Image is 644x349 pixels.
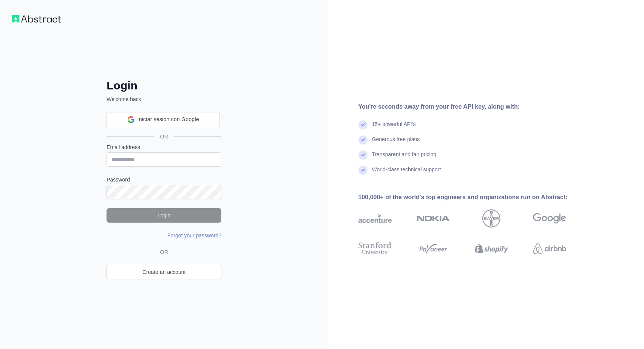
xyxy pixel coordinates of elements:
[372,151,437,166] div: Transparent and fair pricing
[358,240,392,257] img: stanford university
[358,193,590,202] div: 100,000+ of the world's top engineers and organizations run on Abstract:
[107,95,221,103] p: Welcome back
[533,209,566,228] img: google
[533,240,566,257] img: airbnb
[137,115,199,123] span: Iniciar sesión con Google
[417,240,450,257] img: payoneer
[417,209,450,228] img: nokia
[358,135,368,145] img: check mark
[358,102,590,111] div: You're seconds away from your free API key, along with:
[358,209,392,228] img: accenture
[358,120,368,129] img: check mark
[107,143,221,151] label: Email address
[154,133,174,140] span: OR
[482,209,500,228] img: bayer
[107,176,221,183] label: Password
[358,151,368,160] img: check mark
[358,166,368,175] img: check mark
[372,120,416,135] div: 15+ powerful API's
[372,135,420,151] div: Generous free plans
[107,208,221,223] button: Login
[167,232,221,238] a: Forgot your password?
[475,240,508,257] img: shopify
[372,166,441,181] div: World-class technical support
[107,112,220,127] div: Iniciar sesión con Google
[107,265,221,279] a: Create an account
[157,248,171,256] span: OR
[12,15,61,23] img: Workflow
[107,79,221,92] h2: Login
